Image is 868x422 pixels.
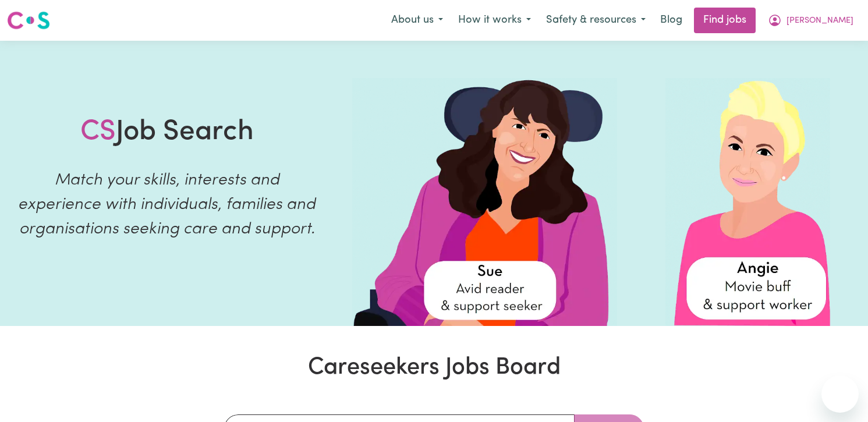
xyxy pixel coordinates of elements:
[694,8,756,33] a: Find jobs
[760,8,861,33] button: My Account
[786,15,853,27] span: [PERSON_NAME]
[7,7,50,34] a: Careseekers logo
[821,375,859,413] iframe: Button to launch messaging window
[80,116,254,150] h1: Job Search
[653,8,689,33] a: Blog
[451,8,538,33] button: How it works
[384,8,451,33] button: About us
[7,10,50,31] img: Careseekers logo
[14,168,320,242] p: Match your skills, interests and experience with individuals, families and organisations seeking ...
[80,118,116,146] span: CS
[538,8,653,33] button: Safety & resources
